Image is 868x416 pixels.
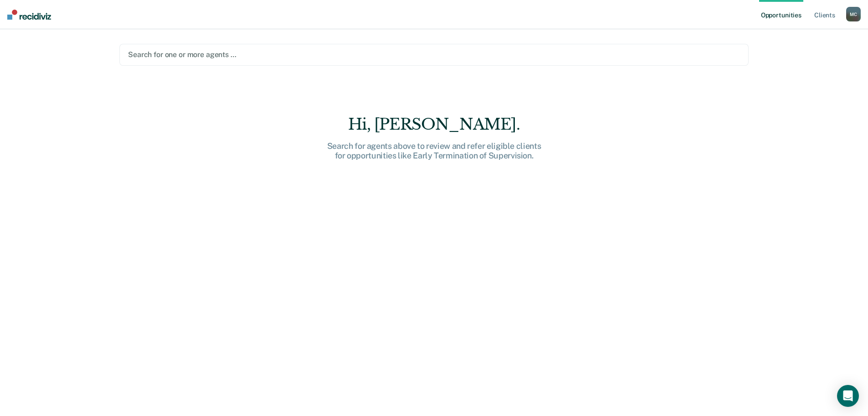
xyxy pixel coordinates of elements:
img: Recidiviz [7,10,51,20]
button: MC [846,7,861,21]
div: Hi, [PERSON_NAME]. [288,115,580,134]
div: M C [846,7,861,21]
div: Search for agents above to review and refer eligible clients for opportunities like Early Termina... [288,141,580,161]
div: Open Intercom Messenger [837,385,859,407]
